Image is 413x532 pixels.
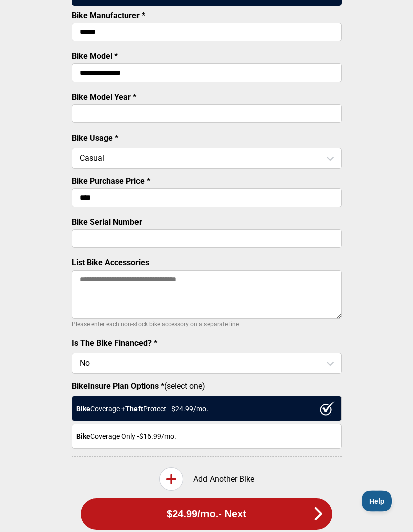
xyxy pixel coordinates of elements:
div: Add Another Bike [72,468,342,491]
label: Bike Model * [72,52,118,61]
label: List Bike Accessories [72,258,149,268]
strong: Bike [76,433,90,441]
label: Bike Model Year * [72,93,136,102]
span: /mo. [197,509,218,520]
img: ux1sgP1Haf775SAghJI38DyDlYP+32lKFAAAAAElFTkSuQmCC [320,402,335,416]
div: Coverage + Protect - $ 24.99 /mo. [72,396,342,422]
strong: BikeInsure Plan Options * [72,382,164,391]
label: (select one) [72,382,342,391]
label: Is The Bike Financed? * [72,339,157,348]
strong: Theft [125,405,143,413]
label: Bike Usage * [72,134,118,143]
label: Bike Manufacturer * [72,11,145,21]
button: $24.99/mo.- Next [81,499,332,530]
label: Bike Serial Number [72,218,142,227]
label: Bike Purchase Price * [72,177,150,186]
iframe: Toggle Customer Support [362,491,393,512]
p: Please enter each non-stock bike accessory on a separate line [72,319,342,331]
div: Coverage Only - $16.99 /mo. [72,424,342,449]
strong: Bike [76,405,90,413]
